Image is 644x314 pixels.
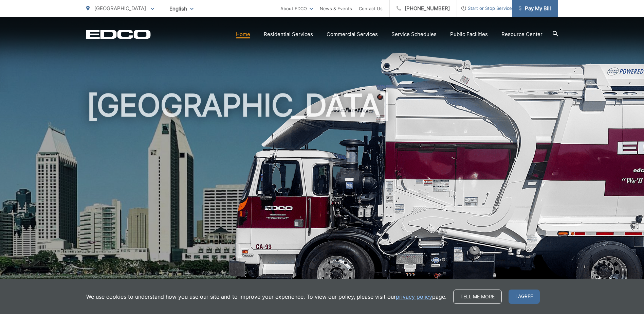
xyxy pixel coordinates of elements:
a: Tell me more [453,290,502,304]
a: EDCD logo. Return to the homepage. [86,30,151,39]
a: About EDCO [280,4,313,13]
h1: [GEOGRAPHIC_DATA] [86,88,558,303]
span: I agree [509,290,540,304]
a: Resource Center [501,30,542,38]
a: Home [236,30,250,38]
a: Commercial Services [327,30,378,38]
a: Contact Us [359,4,383,13]
span: English [164,3,199,15]
span: [GEOGRAPHIC_DATA] [94,5,146,12]
a: privacy policy [396,293,432,301]
a: Service Schedules [391,30,437,38]
span: Pay My Bill [519,4,551,13]
a: News & Events [320,4,352,13]
a: Residential Services [264,30,313,38]
p: We use cookies to understand how you use our site and to improve your experience. To view our pol... [86,293,446,301]
a: Public Facilities [450,30,488,38]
